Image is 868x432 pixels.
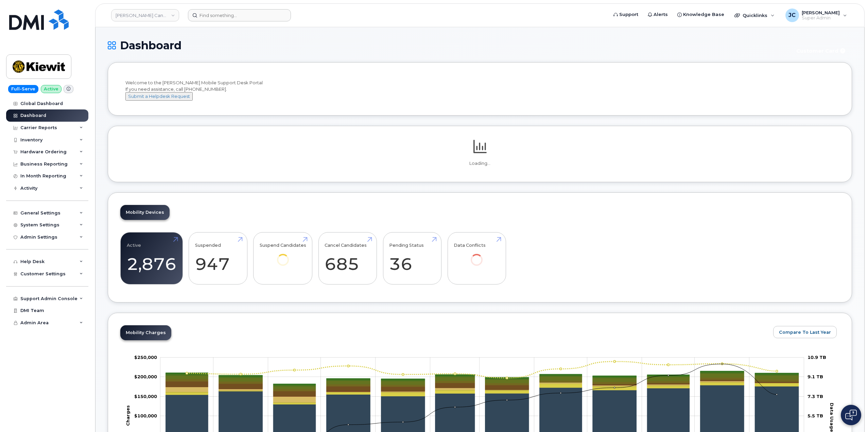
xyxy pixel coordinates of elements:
tspan: 5.5 TB [808,413,823,418]
g: Data [166,382,799,403]
a: Suspend Candidates [260,236,306,275]
a: Submit a Helpdesk Request [125,93,193,99]
a: Active 2,876 [127,236,176,281]
tspan: 10.9 TB [808,355,826,360]
g: Roaming [166,383,799,404]
tspan: $150,000 [134,394,157,399]
span: Compare To Last Year [779,329,831,335]
g: $0 [134,413,157,418]
tspan: Data Usage [829,403,835,432]
tspan: 7.3 TB [808,394,823,399]
button: Customer Card [791,45,852,57]
a: Pending Status 36 [389,236,435,281]
g: $0 [134,355,157,360]
a: Mobility Charges [120,325,171,340]
g: $0 [134,374,157,379]
h1: Dashboard [108,39,787,51]
g: $0 [134,394,157,399]
p: Loading... [120,160,839,167]
tspan: $200,000 [134,374,157,379]
img: Open chat [845,410,857,420]
a: Data Conflicts [454,236,500,275]
tspan: $100,000 [134,413,157,418]
button: Compare To Last Year [773,326,837,338]
a: Mobility Devices [120,205,170,220]
g: Cancellation [166,381,799,402]
a: Suspended 947 [195,236,241,281]
a: Cancel Candidates 685 [325,236,370,281]
tspan: $250,000 [134,355,157,360]
tspan: Charges [125,405,131,426]
tspan: 9.1 TB [808,374,823,379]
button: Submit a Helpdesk Request [125,92,193,101]
div: Welcome to the [PERSON_NAME] Mobile Support Desk Portal If you need assistance, call [PHONE_NUMBER]. [125,80,834,101]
